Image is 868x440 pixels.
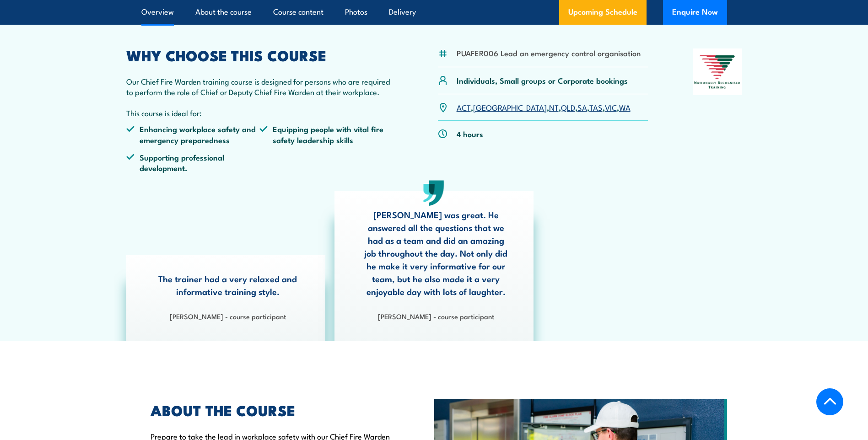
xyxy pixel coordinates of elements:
[126,107,394,118] p: This course is ideal for:
[605,102,617,113] a: VIC
[126,76,394,97] p: Our Chief Fire Warden training course is designed for persons who are required to perform the rol...
[619,102,631,113] a: WA
[126,152,260,173] li: Supporting professional development.
[259,123,393,145] li: Equipping people with vital fire safety leadership skills
[693,48,742,95] img: Nationally Recognised Training logo.
[126,48,394,61] h2: WHY CHOOSE THIS COURSE
[549,102,559,113] a: NT
[589,102,603,113] a: TAS
[577,102,587,113] a: SA
[457,48,641,58] li: PUAFER006 Lead an emergency control organisation
[378,311,494,321] strong: [PERSON_NAME] - course participant
[170,311,286,321] strong: [PERSON_NAME] - course participant
[457,129,483,139] p: 4 hours
[457,102,631,113] p: , , , , , , ,
[457,102,471,113] a: ACT
[151,403,392,416] h2: ABOUT THE COURSE
[457,75,628,86] p: Individuals, Small groups or Corporate bookings
[561,102,575,113] a: QLD
[361,208,511,298] p: [PERSON_NAME] was great. He answered all the questions that we had as a team and did an amazing j...
[126,123,260,145] li: Enhancing workplace safety and emergency preparedness
[153,272,302,298] p: The trainer had a very relaxed and informative training style.
[473,102,547,113] a: [GEOGRAPHIC_DATA]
